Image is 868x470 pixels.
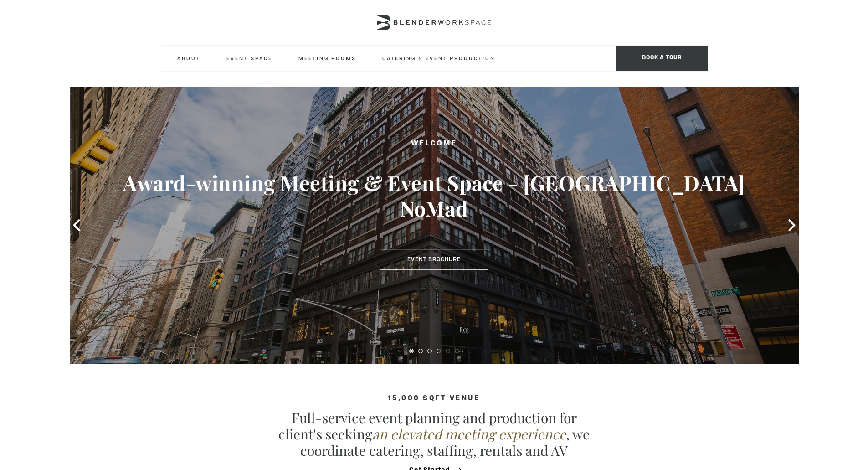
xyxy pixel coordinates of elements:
[372,425,566,443] em: an elevated meeting experience
[275,409,594,459] p: Full-service event planning and production for client's seeking , we coordinate catering, staffin...
[616,46,708,71] span: Book a tour
[170,46,208,71] a: About
[161,395,708,403] h4: 15,000 sqft venue
[375,46,503,71] a: Catering & Event Production
[106,170,762,221] h3: Award-winning Meeting & Event Space - [GEOGRAPHIC_DATA] NoMad
[291,46,364,71] a: Meeting Rooms
[106,138,762,150] h2: Welcome
[219,46,280,71] a: Event Space
[380,249,488,270] a: Event Brochure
